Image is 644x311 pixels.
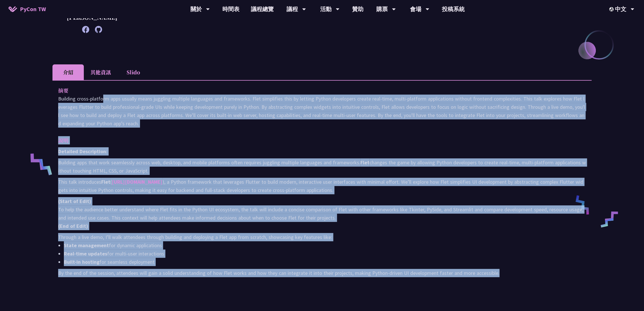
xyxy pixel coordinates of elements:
a: PyCon TW [3,2,52,16]
strong: State management [64,242,109,249]
li: for dynamic applications [64,241,586,249]
li: for seamless deployment [64,258,586,266]
strong: Flet [360,159,369,166]
a: [URL][DOMAIN_NAME] [112,179,162,185]
li: 介紹 [52,64,84,80]
strong: Detailed Description: [58,148,107,155]
strong: (End of Edit) [58,223,88,229]
p: 摘要 [58,86,574,95]
li: 其他資訊 [84,64,117,80]
span: PyCon TW [20,5,46,13]
li: Slido [117,64,149,80]
img: Locale Icon [609,7,615,11]
p: Through a live demo, I’ll walk attendees through building and deploying a Flet app from scratch, ... [58,233,586,241]
strong: Built-in hosting [64,259,99,265]
p: Building apps that work seamlessly across web, desktop, and mobile platforms often requires juggl... [58,158,586,175]
p: To help the audience better understand where Flet fits in the Python UI ecosystem, the talk will ... [58,197,586,230]
img: Home icon of PyCon TW 2025 [9,6,17,12]
strong: (Start of Edit) [58,198,91,204]
p: By the end of the session, attendees will gain a solid understanding of how Flet works and how th... [58,269,586,277]
li: for multi-user interactions [64,249,586,258]
strong: Real-time updates [64,250,107,257]
p: Building cross-platform apps usually means juggling multiple languages and frameworks. Flet simpl... [58,95,586,128]
p: This talk introduces ( ), a Python framework that leverages Flutter to build modern, interactive ... [58,178,586,194]
strong: Flet [101,179,110,185]
p: 說明 [58,136,574,144]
